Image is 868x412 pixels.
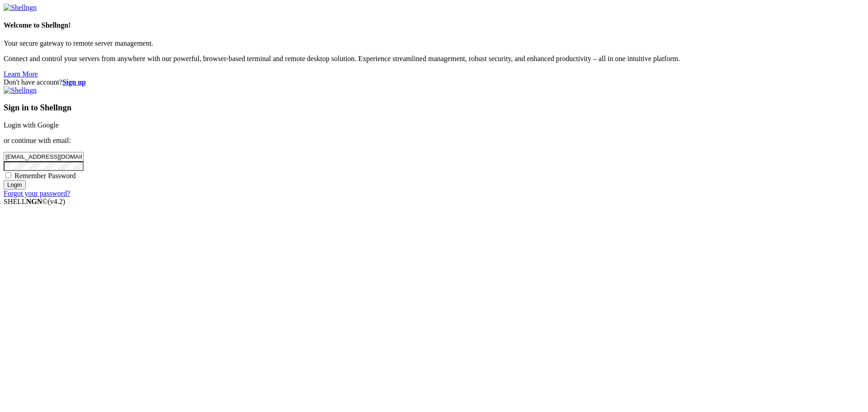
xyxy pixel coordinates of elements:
a: Login with Google [4,121,59,129]
span: SHELL © [4,198,65,205]
input: Email address [4,152,84,161]
input: Remember Password [5,172,11,178]
span: 4.2.0 [48,198,66,205]
input: Login [4,180,26,189]
a: Forgot your password? [4,189,70,197]
p: Your secure gateway to remote server management. [4,39,864,47]
img: Shellngn [4,4,37,12]
div: Don't have account? [4,78,864,86]
h3: Sign in to Shellngn [4,103,864,113]
span: Remember Password [14,172,76,180]
b: NGN [26,198,42,205]
p: Connect and control your servers from anywhere with our powerful, browser-based terminal and remo... [4,55,864,63]
a: Learn More [4,70,38,78]
p: or continue with email: [4,137,864,145]
a: Sign up [62,78,86,86]
img: Shellngn [4,86,37,95]
h4: Welcome to Shellngn! [4,21,864,29]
